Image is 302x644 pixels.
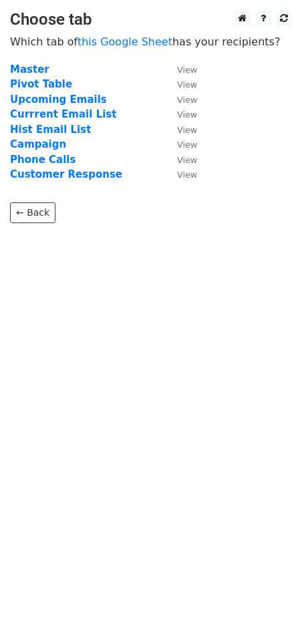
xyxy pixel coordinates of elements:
[164,78,197,90] a: View
[10,202,55,223] a: ← Back
[177,170,197,180] small: View
[10,138,66,150] a: Campaign
[10,124,91,136] a: Hist Email List
[164,108,197,120] a: View
[164,124,197,136] a: View
[10,78,72,90] a: Pivot Table
[10,35,292,49] p: Which tab of has your recipients?
[177,95,197,105] small: View
[164,138,197,150] a: View
[164,168,197,180] a: View
[10,108,116,120] a: Currrent Email List
[177,125,197,135] small: View
[164,63,197,75] a: View
[177,110,197,120] small: View
[10,168,122,180] a: Customer Response
[177,140,197,150] small: View
[177,79,197,90] small: View
[177,65,197,75] small: View
[164,154,197,166] a: View
[164,94,197,106] a: View
[78,35,172,48] a: this Google Sheet
[10,154,75,166] a: Phone Calls
[177,155,197,165] small: View
[10,63,49,75] a: Master
[10,10,292,29] h3: Choose tab
[10,94,107,106] a: Upcoming Emails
